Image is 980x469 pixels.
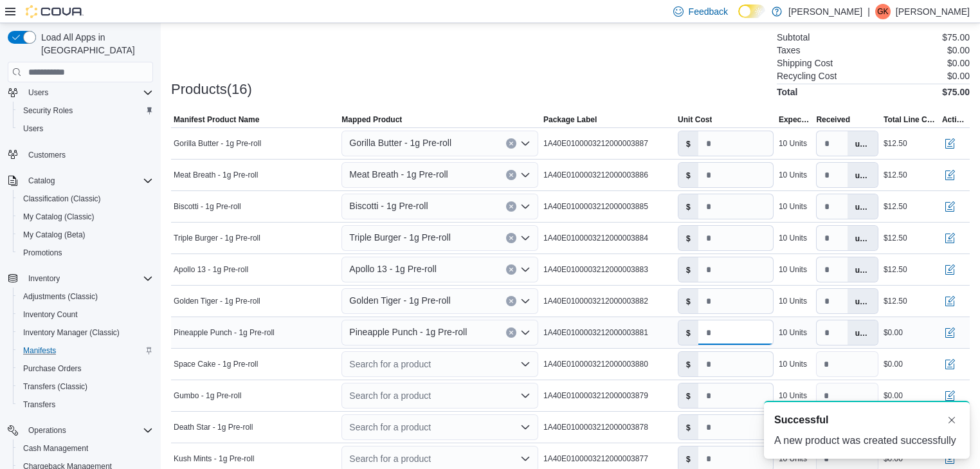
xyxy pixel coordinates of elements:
[18,227,153,243] span: My Catalog (Beta)
[23,106,73,116] span: Security Roles
[543,359,648,369] span: 1A40E0100003212000003880
[774,433,959,448] div: A new product was created successfully
[174,327,275,338] span: Pineapple Punch - 1g Pre-roll
[18,361,153,376] span: Purchase Orders
[23,345,56,356] span: Manifests
[18,441,93,456] a: Cash Management
[678,415,698,439] label: $
[678,383,698,408] label: $
[884,115,937,125] span: Total Line Cost
[678,194,698,219] label: $
[543,115,597,125] span: Package Label
[23,271,153,286] span: Inventory
[18,397,153,412] span: Transfers
[349,230,450,245] span: Triple Burger - 1g Pre-roll
[28,150,66,160] span: Customers
[543,170,648,180] span: 1A40E0100003212000003886
[942,32,970,42] p: $75.00
[23,173,60,189] button: Catalog
[678,115,712,125] span: Unit Cost
[520,327,531,338] button: Open list of options
[543,391,648,401] span: 1A40E0100003212000003879
[341,115,402,125] span: Mapped Product
[23,85,53,100] button: Users
[18,343,153,358] span: Manifests
[349,324,467,340] span: Pineapple Punch - 1g Pre-roll
[174,264,248,275] span: Apollo 13 - 1g Pre-roll
[13,306,158,324] button: Inventory Count
[543,264,648,275] span: 1A40E0100003212000003883
[18,289,153,304] span: Adjustments (Classic)
[23,85,153,100] span: Users
[506,264,516,275] button: Clear input
[520,454,531,464] button: Open list of options
[520,264,531,275] button: Open list of options
[23,147,71,163] a: Customers
[942,115,967,125] span: Actions
[678,257,698,282] label: $
[520,391,531,401] button: Open list of options
[867,4,870,19] p: |
[23,173,153,189] span: Catalog
[13,324,158,342] button: Inventory Manager (Classic)
[779,296,807,306] div: 10 Units
[506,138,516,149] button: Clear input
[947,71,970,81] p: $0.00
[884,296,907,306] div: $12.50
[18,103,78,118] a: Security Roles
[506,201,516,212] button: Clear input
[777,71,837,81] h6: Recycling Cost
[174,138,261,149] span: Gorilla Butter - 1g Pre-roll
[848,131,878,156] label: units
[689,5,728,18] span: Feedback
[18,343,61,358] a: Manifests
[23,194,101,204] span: Classification (Classic)
[13,342,158,360] button: Manifests
[349,135,451,151] span: Gorilla Butter - 1g Pre-roll
[23,248,62,258] span: Promotions
[18,209,153,225] span: My Catalog (Classic)
[884,233,907,243] div: $12.50
[18,289,103,304] a: Adjustments (Classic)
[23,212,95,222] span: My Catalog (Classic)
[947,45,970,55] p: $0.00
[349,198,428,214] span: Biscotti - 1g Pre-roll
[18,191,153,207] span: Classification (Classic)
[779,201,807,212] div: 10 Units
[777,58,833,68] h6: Shipping Cost
[520,138,531,149] button: Open list of options
[3,421,158,439] button: Operations
[18,209,100,225] a: My Catalog (Classic)
[3,270,158,288] button: Inventory
[18,245,153,261] span: Promotions
[174,422,253,432] span: Death Star - 1g Pre-roll
[543,296,648,306] span: 1A40E0100003212000003882
[13,102,158,120] button: Security Roles
[23,382,87,392] span: Transfers (Classic)
[942,87,970,97] h4: $75.00
[777,32,810,42] h6: Subtotal
[18,307,153,322] span: Inventory Count
[174,233,260,243] span: Triple Burger - 1g Pre-roll
[174,391,241,401] span: Gumbo - 1g Pre-roll
[18,121,48,136] a: Users
[18,191,106,207] a: Classification (Classic)
[678,131,698,156] label: $
[520,296,531,306] button: Open list of options
[884,138,907,149] div: $12.50
[13,190,158,208] button: Classification (Classic)
[23,147,153,163] span: Customers
[23,291,98,302] span: Adjustments (Classic)
[896,4,970,19] p: [PERSON_NAME]
[884,359,903,369] div: $0.00
[520,359,531,369] button: Open list of options
[174,115,259,125] span: Manifest Product Name
[28,176,55,186] span: Catalog
[944,412,959,428] button: Dismiss toast
[13,439,158,457] button: Cash Management
[174,454,254,464] span: Kush Mints - 1g Pre-roll
[349,293,450,308] span: Golden Tiger - 1g Pre-roll
[13,226,158,244] button: My Catalog (Beta)
[174,201,241,212] span: Biscotti - 1g Pre-roll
